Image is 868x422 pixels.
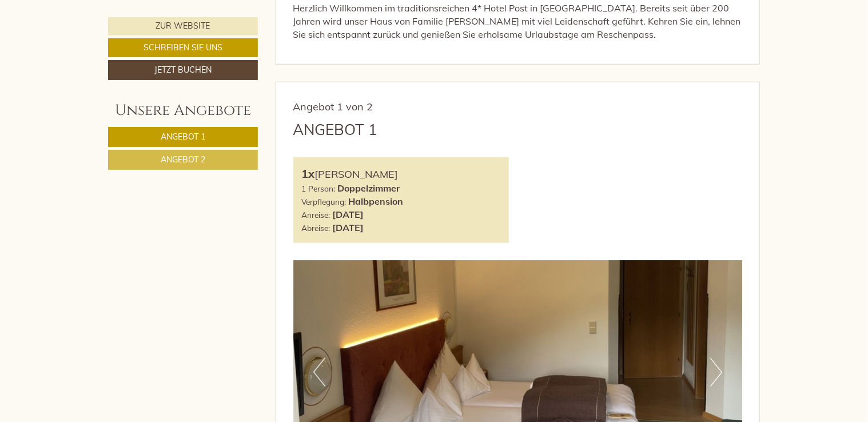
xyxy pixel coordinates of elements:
b: 1x [302,166,315,181]
b: [DATE] [333,222,364,233]
span: Angebot 1 [161,132,205,142]
button: Previous [313,358,325,387]
div: Unsere Angebote [108,100,258,121]
a: Zur Website [108,17,258,35]
small: 1 Person: [302,184,336,193]
b: Doppelzimmer [338,182,400,194]
a: Schreiben Sie uns [108,38,258,57]
a: Jetzt buchen [108,60,258,80]
small: Verpflegung: [302,197,347,206]
span: Angebot 2 [161,154,205,165]
small: Anreise: [302,210,331,220]
span: Angebot 1 von 2 [293,100,373,113]
button: Next [710,358,722,387]
div: Angebot 1 [293,119,378,140]
small: Abreise: [302,223,331,233]
div: [PERSON_NAME] [302,166,501,182]
b: Halbpension [349,196,404,207]
b: [DATE] [333,209,364,220]
p: Herzlich Willkommen im traditionsreichen 4* Hotel Post in [GEOGRAPHIC_DATA]. Bereits seit über 20... [293,2,743,41]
